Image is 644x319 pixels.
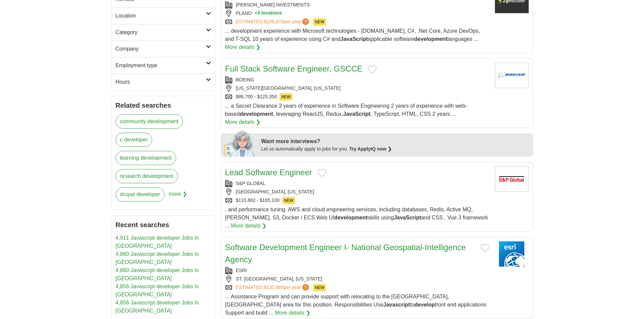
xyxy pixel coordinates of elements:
[169,187,187,206] span: more ❯
[112,74,215,90] a: Hours
[240,111,273,117] strong: development
[414,36,448,42] strong: development
[349,146,392,152] a: Try ApplyIQ now ❯
[116,78,206,86] h2: Hours
[495,63,529,88] img: BOEING logo
[236,77,254,82] a: BOEING
[255,10,257,17] span: +
[313,284,326,291] span: NEW
[112,24,215,41] a: Category
[313,18,326,26] span: NEW
[225,64,363,73] a: Full Stack Software Engineer, GSCCE
[495,166,529,192] img: S&P Global logo
[317,169,326,177] button: Add to favorite jobs
[264,285,283,290] span: $132,869
[225,28,480,42] span: ... development experience with Microsoft technologies - [DOMAIN_NAME], C#, .Net Core, Azure DevO...
[282,197,295,204] span: NEW
[261,137,529,145] div: Want more interviews?
[225,197,490,204] div: $110,862 - $165,100
[340,36,368,42] strong: JavaScript
[225,294,486,316] span: ... Assistance Program and can provide support with relocating to the [GEOGRAPHIC_DATA], [GEOGRAP...
[116,251,199,265] a: 4,860 Javascript developer Jobs in [GEOGRAPHIC_DATA]
[275,309,310,317] a: More details ❯
[394,215,421,220] strong: JavaScript
[343,111,371,117] strong: JavaScript
[223,130,256,157] img: apply-iq-scientist.png
[302,284,309,291] span: ?
[116,100,211,110] h2: Related searches
[495,241,529,267] img: Esri logo
[236,181,266,186] a: S&P GLOBAL
[225,103,467,117] span: ... a Secret Clearance 3 years of experience in Software Engineering 2 years of experience with w...
[116,169,178,183] a: research development
[225,168,312,177] a: Lead Software Engineer
[225,43,261,51] a: More details ❯
[116,220,211,230] h2: Recent searches
[225,188,490,195] div: [GEOGRAPHIC_DATA], [US_STATE]
[334,215,368,220] strong: development
[225,207,488,229] span: , and performance tuning. AWS and cloud engineering services, including databases, Redis, Active ...
[225,243,466,264] a: Software Development Engineer I- National Geospatial-Intelligence Agency
[116,284,199,297] a: 4,856 Javascript developer Jobs in [GEOGRAPHIC_DATA]
[116,114,183,129] a: community development
[116,300,199,314] a: 4,856 Javascript developer Jobs in [GEOGRAPHIC_DATA]
[116,235,199,249] a: 4,911 Javascript developer Jobs in [GEOGRAPHIC_DATA]
[116,267,199,281] a: 4,860 Javascript developer Jobs in [GEOGRAPHIC_DATA]
[236,284,311,291] a: ESTIMATED:$132,869per year?
[264,19,283,24] span: $106,075
[225,85,490,92] div: [US_STATE][GEOGRAPHIC_DATA], [US_STATE]
[116,133,152,147] a: c developer
[255,10,282,17] button: +3 locations
[225,118,261,126] a: More details ❯
[112,41,215,57] a: Company
[116,61,206,70] h2: Employment type
[116,45,206,53] h2: Company
[261,145,529,153] div: Let us automatically apply to jobs for you.
[112,57,215,74] a: Employment type
[414,302,435,308] strong: develop
[116,28,206,36] h2: Category
[112,7,215,24] a: Location
[236,268,247,273] a: ESRI
[116,187,165,202] a: drupal developer
[116,151,176,165] a: learning development
[302,18,309,25] span: ?
[280,93,292,101] span: NEW
[383,302,410,308] strong: Javascript
[236,18,311,26] a: ESTIMATED:$106,075per year?
[225,275,490,283] div: ST. [GEOGRAPHIC_DATA], [US_STATE]
[368,65,377,74] button: Add to favorite jobs
[225,1,490,8] div: [PERSON_NAME] INVESTMENTS
[116,12,206,20] h2: Location
[231,222,266,230] a: More details ❯
[225,10,490,17] div: PLANO
[225,93,490,101] div: $86,700 - $125,350
[481,244,490,252] button: Add to favorite jobs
